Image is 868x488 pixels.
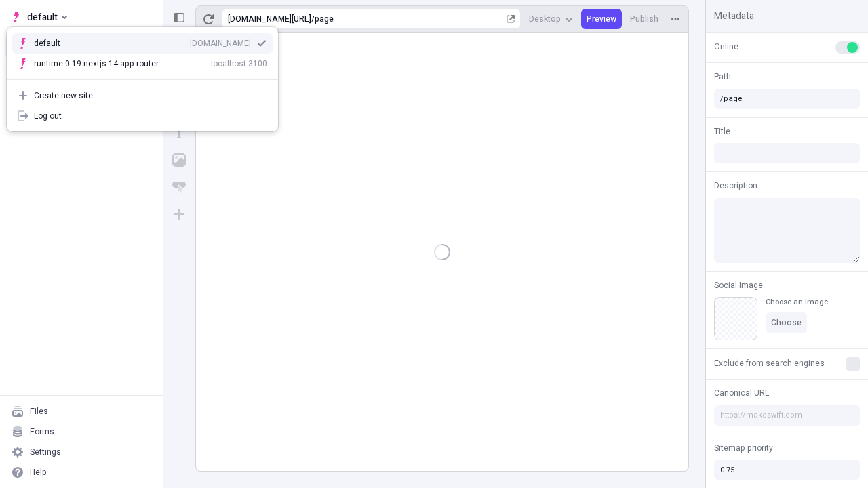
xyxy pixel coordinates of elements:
[311,14,315,24] div: /
[524,9,578,29] button: Desktop
[771,317,802,328] span: Choose
[714,125,730,138] span: Title
[167,148,191,172] button: Image
[228,14,311,24] div: [URL][DOMAIN_NAME]
[34,58,159,69] div: runtime-0.19-nextjs-14-app-router
[7,28,278,79] div: Suggestions
[630,14,658,24] span: Publish
[27,9,58,25] span: default
[30,467,47,478] div: Help
[167,175,191,199] button: Button
[529,14,561,24] span: Desktop
[714,180,757,192] span: Description
[714,405,860,426] input: https://makeswift.com
[766,312,807,333] button: Choose
[581,9,622,29] button: Preview
[30,426,54,437] div: Forms
[587,14,616,24] span: Preview
[315,14,504,24] div: page
[34,38,81,49] div: default
[30,447,61,457] div: Settings
[190,38,251,49] div: [DOMAIN_NAME]
[714,357,825,369] span: Exclude from search engines
[714,442,773,454] span: Sitemap priority
[714,387,769,399] span: Canonical URL
[625,9,664,29] button: Publish
[211,58,267,69] div: localhost:3100
[714,70,731,83] span: Path
[5,7,73,27] button: Select site
[714,279,763,291] span: Social Image
[714,41,738,53] span: Online
[167,121,191,145] button: Text
[766,297,828,307] div: Choose an image
[30,406,48,417] div: Files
